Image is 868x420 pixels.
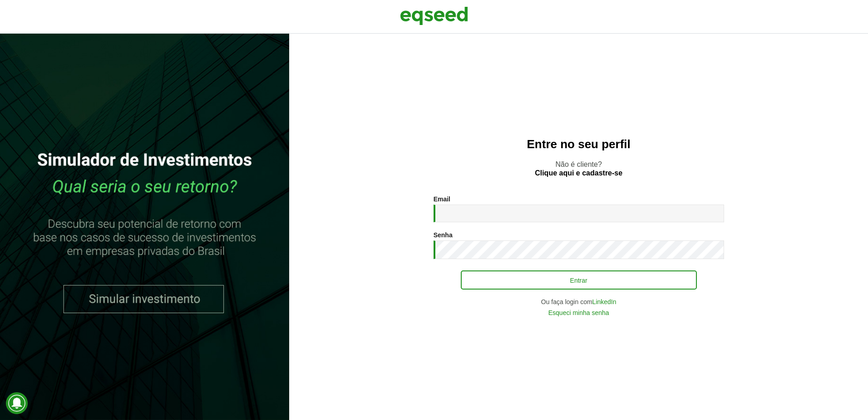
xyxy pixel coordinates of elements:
h2: Entre no seu perfil [307,138,850,151]
a: Esqueci minha senha [548,310,609,316]
p: Não é cliente? [307,160,850,177]
button: Entrar [461,270,697,290]
label: Email [434,196,450,202]
a: LinkedIn [592,299,616,305]
a: Clique aqui e cadastre-se [535,170,622,177]
label: Senha [434,232,453,238]
div: Ou faça login com [434,299,724,305]
img: EqSeed Logo [400,5,468,27]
